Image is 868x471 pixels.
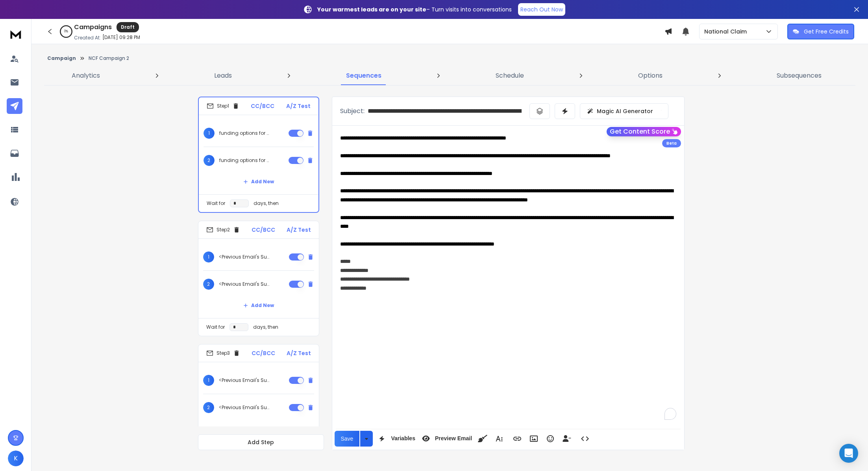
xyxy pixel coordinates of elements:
[607,127,681,136] button: Get Content Score
[475,431,490,447] button: Clean HTML
[597,107,653,115] p: Magic AI Generator
[207,102,239,110] div: Step 1
[287,349,311,357] p: A/Z Test
[203,279,214,290] span: 2
[638,71,663,80] p: Options
[209,66,237,85] a: Leads
[74,22,112,32] h1: Campaigns
[346,71,381,80] p: Sequences
[219,281,269,287] p: <Previous Email's Subject>
[520,6,563,13] p: Reach Out Now
[252,349,275,357] p: CC/BCC
[418,431,474,447] button: Preview Email
[254,200,279,207] p: days, then
[287,226,311,234] p: A/Z Test
[580,103,668,119] button: Magic AI Generator
[219,377,269,384] p: <Previous Email's Subject>
[67,66,105,85] a: Analytics
[198,221,319,336] li: Step2CC/BCCA/Z Test1<Previous Email's Subject>2<Previous Email's Subject>Add NewWait fordays, then
[219,404,269,411] p: <Previous Email's Subject>
[219,254,269,260] p: <Previous Email's Subject>
[491,66,529,85] a: Schedule
[543,431,558,447] button: Emoticons
[340,106,365,116] p: Subject:
[203,251,214,262] span: 1
[204,155,215,166] span: 2
[286,102,311,110] p: A/Z Test
[510,431,525,447] button: Insert Link (⌘K)
[47,55,76,61] button: Campaign
[198,434,324,450] button: Add Step
[203,375,214,386] span: 1
[237,174,280,190] button: Add New
[8,451,24,466] button: K
[804,28,849,35] p: Get Free Credits
[317,6,426,13] strong: Your warmest leads are on your site
[203,402,214,413] span: 2
[389,435,417,442] span: Variables
[64,29,68,34] p: 0 %
[662,139,681,147] div: Beta
[492,431,507,447] button: More Text
[8,27,24,41] img: logo
[317,6,512,13] p: – Turn visits into conversations
[219,130,270,136] p: funding options for {{companyName}} | {{companyName}}’s job funding | faster cash flow for {{comp...
[219,157,270,164] p: funding options for {{companyName}} | {{companyName}}’s job funding | faster cash flow for {{comp...
[772,66,826,85] a: Subsequences
[341,66,386,85] a: Sequences
[74,35,101,41] p: Created At:
[559,431,574,447] button: Insert Unsubscribe Link
[332,126,684,427] div: To enrich screen reader interactions, please activate Accessibility in Grammarly extension settings
[496,71,524,80] p: Schedule
[518,3,565,16] a: Reach Out Now
[72,71,100,80] p: Analytics
[206,324,225,330] p: Wait for
[839,444,858,463] div: Open Intercom Messenger
[633,66,667,85] a: Options
[251,102,274,110] p: CC/BCC
[704,28,750,35] p: National Claim
[237,421,280,437] button: Add New
[433,435,474,442] span: Preview Email
[526,431,541,447] button: Insert Image (⌘P)
[207,200,225,207] p: Wait for
[206,226,240,233] div: Step 2
[214,71,232,80] p: Leads
[777,71,822,80] p: Subsequences
[117,22,139,32] div: Draft
[198,344,319,442] li: Step3CC/BCCA/Z Test1<Previous Email's Subject>2<Previous Email's Subject>Add New
[206,350,240,357] div: Step 3
[204,128,215,139] span: 1
[237,298,280,313] button: Add New
[787,24,854,39] button: Get Free Credits
[198,97,319,213] li: Step1CC/BCCA/Z Test1funding options for {{companyName}} | {{companyName}}’s job funding | faster ...
[374,431,417,447] button: Variables
[102,34,140,41] p: [DATE] 09:28 PM
[577,431,592,447] button: Code View
[253,324,278,330] p: days, then
[89,55,129,61] p: NCF Campaign 2
[335,431,360,447] button: Save
[252,226,275,234] p: CC/BCC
